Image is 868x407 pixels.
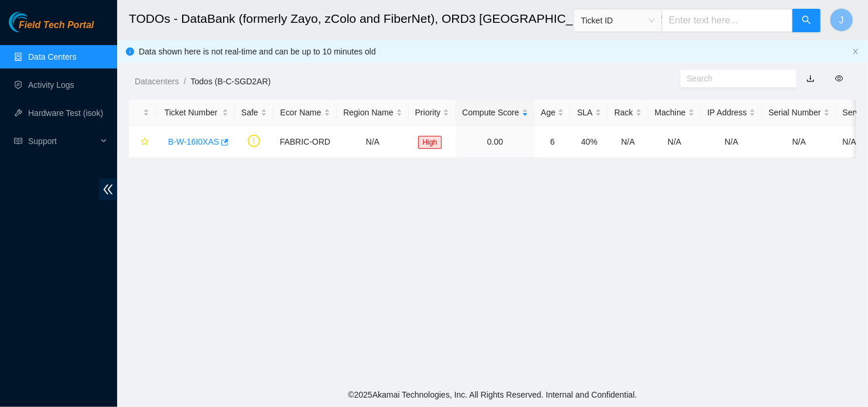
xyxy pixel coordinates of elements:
span: Ticket ID [581,12,655,29]
span: Field Tech Portal [19,20,94,31]
span: read [14,137,22,145]
button: download [798,69,823,88]
button: J [830,8,853,32]
footer: © 2025 Akamai Technologies, Inc. All Rights Reserved. Internal and Confidential. [117,382,868,407]
a: B-W-16I0XAS [168,137,219,146]
span: eye [835,74,843,83]
td: N/A [701,126,762,158]
input: Search [687,72,781,85]
a: Hardware Test (isok) [28,108,103,118]
span: close [852,48,859,55]
td: N/A [762,126,836,158]
button: star [135,132,149,151]
a: Akamai TechnologiesField Tech Portal [9,21,94,36]
span: double-left [99,179,117,200]
span: / [183,77,186,86]
a: Datacenters [135,77,179,86]
span: exclamation-circle [248,135,260,147]
button: close [852,48,859,56]
img: Akamai Technologies [9,12,59,32]
span: J [839,13,844,28]
td: 40% [570,126,607,158]
td: 6 [535,126,571,158]
span: High [418,136,442,149]
a: download [807,74,815,83]
td: FABRIC-ORD [274,126,337,158]
a: Activity Logs [28,80,74,90]
td: 0.00 [456,126,534,158]
td: N/A [337,126,409,158]
input: Enter text here... [662,9,793,32]
td: N/A [648,126,701,158]
td: N/A [608,126,648,158]
a: Data Centers [28,52,76,61]
button: search [792,9,821,32]
span: search [802,15,811,26]
span: Support [28,129,97,153]
a: Todos (B-C-SGD2AR) [190,77,271,86]
span: star [141,138,149,147]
